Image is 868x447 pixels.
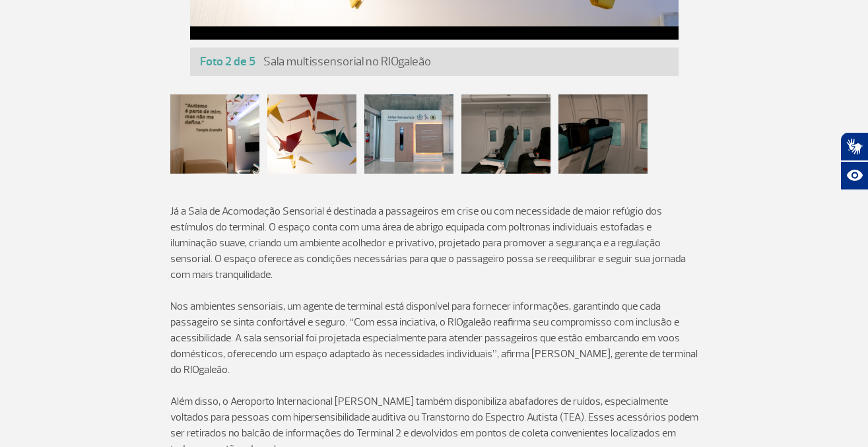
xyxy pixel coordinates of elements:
[263,53,667,71] p: Sala multissensorial no RIOgaleão
[170,298,698,378] p: Nos ambientes sensoriais, um agente de terminal está disponível para fornecer informações, garant...
[840,132,868,190] div: Plugin de acessibilidade da Hand Talk.
[840,161,868,190] button: Abrir recursos assistivos.
[200,54,255,69] span: Foto 2 de 5
[170,203,698,283] p: Já a Sala de Acomodação Sensorial é destinada a passageiros em crise ou com necessidade de maior ...
[840,132,868,161] button: Abrir tradutor de língua de sinais.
